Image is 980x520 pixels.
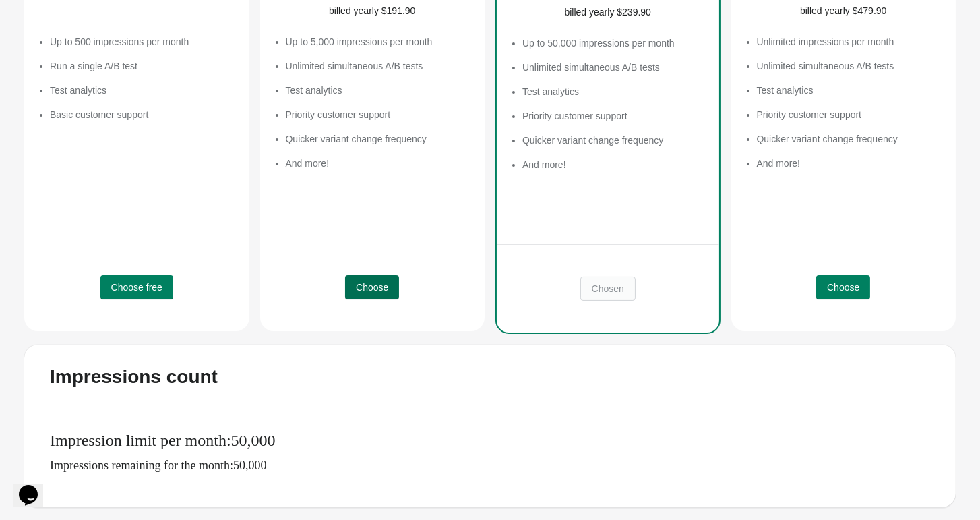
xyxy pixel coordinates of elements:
li: Test analytics [757,84,943,97]
li: Unlimited simultaneous A/B tests [757,59,943,73]
button: Choose [816,275,870,299]
li: Priority customer support [522,109,706,123]
li: Test analytics [50,84,236,97]
span: Choose [827,282,859,293]
li: Unlimited impressions per month [757,35,943,49]
li: Test analytics [522,85,706,98]
button: Choose free [100,275,173,299]
li: And more! [286,156,472,170]
button: Choose [345,275,399,299]
li: Quicker variant change frequency [757,132,943,146]
div: billed yearly $479.90 [745,4,943,18]
li: Test analytics [286,84,472,97]
div: billed yearly $239.90 [510,5,706,19]
li: Run a single A/B test [50,59,236,73]
span: Choose [356,282,388,293]
span: Choose free [111,282,162,293]
p: Impressions remaining for the month: 50,000 [50,459,942,472]
div: Impressions count [50,366,218,388]
li: Unlimited simultaneous A/B tests [286,59,472,73]
li: Quicker variant change frequency [286,132,472,146]
p: Impression limit per month: 50,000 [50,431,942,451]
li: Up to 500 impressions per month [50,35,236,49]
li: And more! [757,156,943,170]
li: Unlimited simultaneous A/B tests [522,61,706,74]
iframe: chat widget [13,466,57,507]
li: Up to 50,000 impressions per month [522,36,706,50]
div: billed yearly $191.90 [274,4,472,18]
li: And more! [522,158,706,171]
li: Up to 5,000 impressions per month [286,35,472,49]
li: Basic customer support [50,108,236,121]
li: Quicker variant change frequency [522,134,706,147]
li: Priority customer support [757,108,943,121]
li: Priority customer support [286,108,472,121]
